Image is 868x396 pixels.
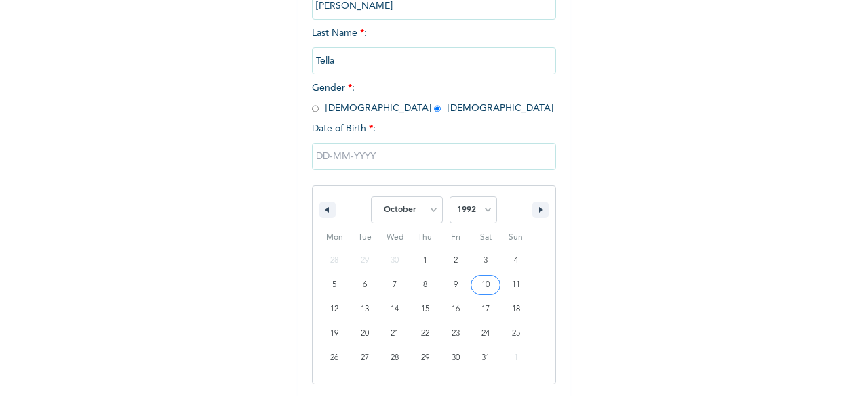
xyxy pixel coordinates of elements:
[350,346,380,370] button: 27
[471,346,501,370] button: 31
[350,273,380,297] button: 6
[391,346,399,370] span: 28
[312,143,556,170] input: DD-MM-YYYY
[410,227,441,248] span: Thu
[471,273,501,297] button: 10
[423,248,427,273] span: 1
[363,273,367,297] span: 6
[361,297,369,322] span: 13
[361,322,369,346] span: 20
[380,322,410,346] button: 21
[440,227,471,248] span: Fri
[484,248,488,273] span: 3
[514,248,518,273] span: 4
[410,297,441,322] button: 15
[440,346,471,370] button: 30
[481,273,490,297] span: 10
[410,346,441,370] button: 29
[410,248,441,273] button: 1
[440,297,471,322] button: 16
[312,83,553,113] span: Gender : [DEMOGRAPHIC_DATA] [DEMOGRAPHIC_DATA]
[380,346,410,370] button: 28
[423,273,427,297] span: 8
[312,122,376,136] span: Date of Birth :
[481,297,490,322] span: 17
[512,322,520,346] span: 25
[319,322,350,346] button: 19
[421,322,429,346] span: 22
[380,227,410,248] span: Wed
[332,273,336,297] span: 5
[500,273,531,297] button: 11
[319,297,350,322] button: 12
[391,322,399,346] span: 21
[421,297,429,322] span: 15
[391,297,399,322] span: 14
[500,227,531,248] span: Sun
[471,322,501,346] button: 24
[380,297,410,322] button: 14
[512,273,520,297] span: 11
[440,248,471,273] button: 2
[330,346,338,370] span: 26
[330,322,338,346] span: 19
[421,346,429,370] span: 29
[512,297,520,322] span: 18
[452,346,460,370] span: 30
[500,297,531,322] button: 18
[312,47,556,74] input: Enter your last name
[393,273,397,297] span: 7
[454,273,458,297] span: 9
[481,346,490,370] span: 31
[350,322,380,346] button: 20
[440,322,471,346] button: 23
[410,273,441,297] button: 8
[500,322,531,346] button: 25
[440,273,471,297] button: 9
[410,322,441,346] button: 22
[312,28,556,66] span: Last Name :
[319,273,350,297] button: 5
[380,273,410,297] button: 7
[350,297,380,322] button: 13
[471,297,501,322] button: 17
[330,297,338,322] span: 12
[481,322,490,346] span: 24
[350,227,380,248] span: Tue
[452,322,460,346] span: 23
[361,346,369,370] span: 27
[471,248,501,273] button: 3
[452,297,460,322] span: 16
[454,248,458,273] span: 2
[500,248,531,273] button: 4
[471,227,501,248] span: Sat
[319,346,350,370] button: 26
[319,227,350,248] span: Mon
